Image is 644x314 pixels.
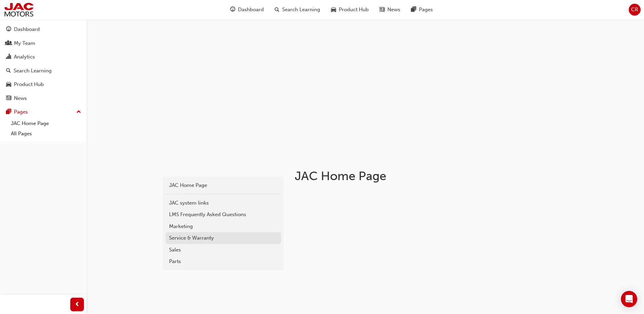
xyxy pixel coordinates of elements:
[282,6,320,14] span: Search Learning
[275,5,279,14] span: search-icon
[3,23,84,36] a: Dashboard
[75,300,80,309] span: prev-icon
[419,6,433,14] span: Pages
[169,181,278,189] div: JAC Home Page
[169,234,278,242] div: Service & Warranty
[6,109,11,115] span: pages-icon
[8,128,84,139] a: All Pages
[169,246,278,254] div: Sales
[166,232,281,244] a: Service & Warranty
[6,40,11,47] span: people-icon
[6,82,11,88] span: car-icon
[8,118,84,129] a: JAC Home Page
[3,2,34,17] img: jac-portal
[166,179,281,191] a: JAC Home Page
[411,5,416,14] span: pages-icon
[14,25,40,33] div: Dashboard
[339,6,369,14] span: Product Hub
[3,37,84,50] a: My Team
[387,6,400,14] span: News
[6,27,11,33] span: guage-icon
[166,244,281,256] a: Sales
[374,3,406,17] a: news-iconNews
[230,5,235,14] span: guage-icon
[6,95,11,102] span: news-icon
[166,221,281,232] a: Marketing
[225,3,269,17] a: guage-iconDashboard
[14,94,27,102] div: News
[629,4,641,16] button: CR
[169,258,278,265] div: Parts
[3,106,84,118] button: Pages
[269,3,326,17] a: search-iconSearch Learning
[169,211,278,219] div: LMS Frequently Asked Questions
[295,169,517,184] h1: JAC Home Page
[14,53,35,61] div: Analytics
[3,65,84,77] a: Search Learning
[3,51,84,63] a: Analytics
[6,68,11,74] span: search-icon
[238,6,264,14] span: Dashboard
[166,256,281,267] a: Parts
[3,92,84,105] a: News
[14,39,35,47] div: My Team
[621,291,637,307] div: Open Intercom Messenger
[169,199,278,207] div: JAC system links
[14,108,28,116] div: Pages
[166,197,281,209] a: JAC system links
[6,54,11,60] span: chart-icon
[331,5,336,14] span: car-icon
[14,67,52,75] div: Search Learning
[3,22,84,106] button: DashboardMy TeamAnalyticsSearch LearningProduct HubNews
[326,3,374,17] a: car-iconProduct Hub
[14,81,44,88] div: Product Hub
[380,5,385,14] span: news-icon
[406,3,438,17] a: pages-iconPages
[166,209,281,221] a: LMS Frequently Asked Questions
[631,6,638,14] span: CR
[3,78,84,91] a: Product Hub
[76,108,81,117] span: up-icon
[169,223,278,230] div: Marketing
